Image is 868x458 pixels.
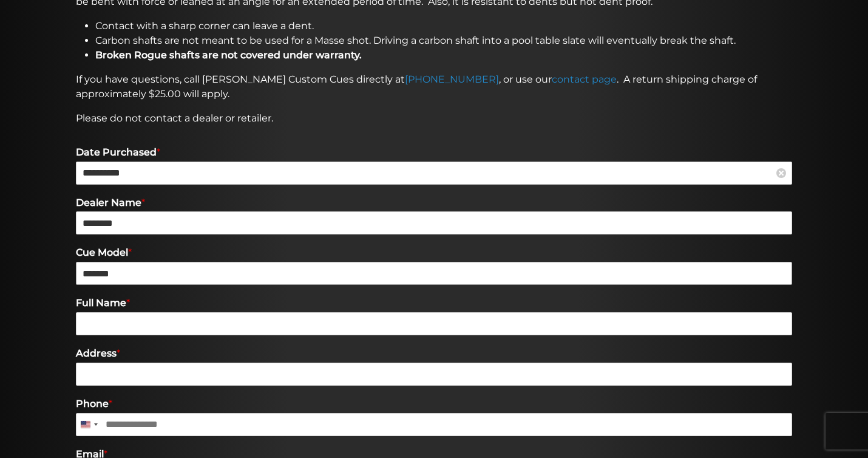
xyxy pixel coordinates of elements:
[76,413,101,436] button: Selected country
[76,398,792,411] label: Phone
[405,73,499,85] a: [PHONE_NUMBER]
[76,247,792,259] label: Cue Model
[76,413,792,436] input: Phone
[76,72,792,101] p: If you have questions, call [PERSON_NAME] Custom Cues directly at , or use our . A return shippin...
[95,49,362,61] strong: Broken Rogue shafts are not covered under warranty.
[95,19,792,33] li: Contact with a sharp corner can leave a dent.
[552,73,617,85] a: contact page
[95,33,792,48] li: Carbon shafts are not meant to be used for a Masse shot. Driving a carbon shaft into a pool table...
[76,347,792,360] label: Address
[76,197,792,210] label: Dealer Name
[76,297,792,310] label: Full Name
[76,146,792,159] label: Date Purchased
[776,168,786,178] a: Clear Date
[76,111,792,126] p: Please do not contact a dealer or retailer.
